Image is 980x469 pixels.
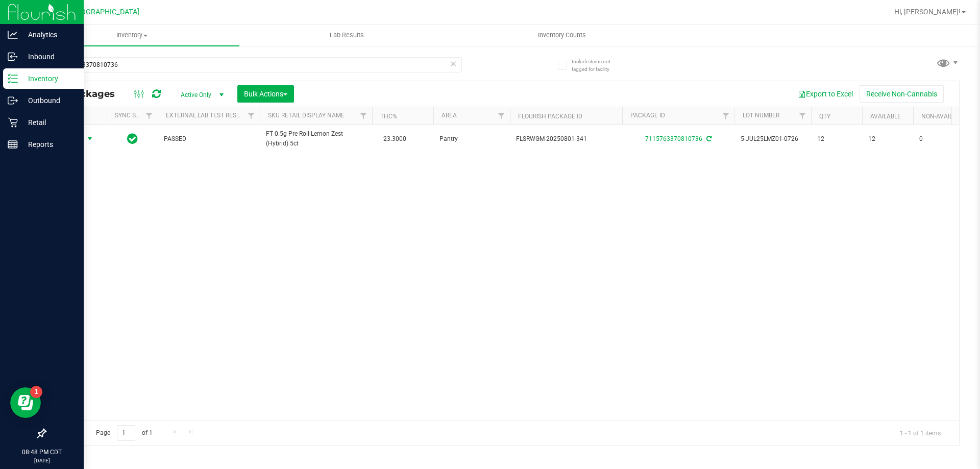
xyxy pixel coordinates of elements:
[243,107,260,125] a: Filter
[45,57,462,72] input: Search Package ID, Item Name, SKU, Lot or Part Number...
[442,112,457,119] a: Area
[718,107,734,125] a: Filter
[355,107,372,125] a: Filter
[791,85,860,103] button: Export to Excel
[18,51,79,63] p: Inbound
[921,113,967,120] a: Non-Available
[87,425,161,441] span: Page of 1
[268,112,345,119] a: Sku Retail Display Name
[518,113,582,120] a: Flourish Package ID
[18,116,79,129] p: Retail
[705,135,712,142] span: Sync from Compliance System
[141,107,158,125] a: Filter
[516,134,616,144] span: FLSRWGM-20250801-341
[18,138,79,151] p: Reports
[164,134,254,144] span: PASSED
[645,135,702,142] a: 7115763370810736
[266,129,366,149] span: FT 0.5g Pre-Roll Lemon Zest (Hybrid) 5ct
[8,30,18,40] inline-svg: Analytics
[84,132,96,146] span: select
[5,448,79,457] p: 08:48 PM CDT
[8,139,18,150] inline-svg: Reports
[53,88,125,100] span: All Packages
[18,72,79,85] p: Inventory
[8,95,18,106] inline-svg: Outbound
[244,90,287,98] span: Bulk Actions
[572,58,623,73] span: Include items not tagged for facility
[10,387,41,418] iframe: Resource center
[5,457,79,464] p: [DATE]
[892,425,949,440] span: 1 - 1 of 1 items
[380,113,397,120] a: THC%
[166,112,246,119] a: External Lab Test Result
[24,24,239,46] a: Inventory
[524,31,600,40] span: Inventory Counts
[115,112,154,119] a: Sync Status
[741,134,805,144] span: 5-JUL25LMZ01-0726
[860,85,944,103] button: Receive Non-Cannabis
[18,29,79,41] p: Analytics
[237,85,294,103] button: Bulk Actions
[378,132,411,146] span: 23.3000
[919,134,958,144] span: 0
[870,113,901,120] a: Available
[18,94,79,107] p: Outbound
[868,134,907,144] span: 12
[127,132,138,146] span: In Sync
[743,112,779,119] a: Lot Number
[24,31,239,40] span: Inventory
[819,113,830,120] a: Qty
[8,52,18,62] inline-svg: Inbound
[239,24,454,46] a: Lab Results
[30,386,42,398] iframe: Resource center unread badge
[493,107,510,125] a: Filter
[450,57,457,70] span: Clear
[794,107,811,125] a: Filter
[8,117,18,128] inline-svg: Retail
[894,8,961,16] span: Hi, [PERSON_NAME]!
[8,73,18,84] inline-svg: Inventory
[630,112,665,119] a: Package ID
[69,8,139,16] span: [GEOGRAPHIC_DATA]
[316,31,378,40] span: Lab Results
[454,24,669,46] a: Inventory Counts
[817,134,856,144] span: 12
[117,425,135,441] input: 1
[439,134,504,144] span: Pantry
